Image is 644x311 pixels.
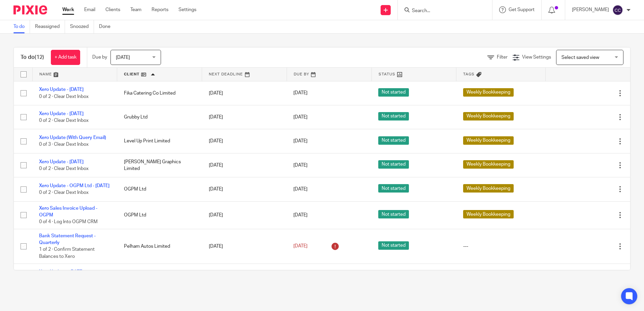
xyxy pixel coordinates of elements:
span: 0 of 2 · Clear Dext Inbox [39,118,89,123]
a: Clients [105,6,120,13]
span: Not started [378,184,409,193]
a: Xero Update (With Query Email) [39,135,106,140]
img: svg%3E [612,5,623,15]
span: Weekly Bookkeeping [463,184,514,193]
span: 0 of 4 · Log Into OGPM CRM [39,220,98,224]
span: 0 of 2 · Clear Dext Inbox [39,191,89,195]
a: Email [84,6,95,13]
span: Weekly Bookkeeping [463,160,514,169]
td: [DATE] [202,177,287,201]
span: Tags [463,72,475,76]
td: [DATE] [202,81,287,105]
td: Grubby Ltd [117,105,202,129]
td: [PERSON_NAME] Graphics Limited [117,153,202,177]
img: Pixie [13,5,47,14]
span: 1 of 2 · Confirm Statement Balances to Xero [39,247,95,259]
td: OGPM Ltd [117,201,202,229]
td: Pelham Autos Limited [117,229,202,264]
a: Xero Update - [DATE] [39,111,84,116]
span: 0 of 2 · Clear Dext Inbox [39,166,89,171]
span: Weekly Bookkeeping [463,136,514,145]
td: [DATE] [202,264,287,287]
h1: To do [21,54,44,61]
span: Weekly Bookkeeping [463,112,514,120]
td: Fika Catering Co Limited [117,81,202,105]
a: Xero Update - [DATE] [39,160,84,164]
span: Select saved view [561,55,599,60]
span: Not started [378,88,409,97]
span: Get Support [509,7,535,12]
span: 0 of 3 · Clear Dext Inbox [39,142,89,147]
input: Search [411,8,472,14]
a: Work [62,6,74,13]
span: Not started [378,210,409,218]
a: Xero Update - OGPM Ltd - [DATE] [39,183,109,188]
a: + Add task [51,50,80,65]
td: [DATE] [202,105,287,129]
td: Level Up Print Limited [117,129,202,153]
a: Xero Update - [DATE] [39,270,84,274]
span: [DATE] [293,115,308,119]
td: [DATE] [202,129,287,153]
span: Not started [378,160,409,169]
span: [DATE] [293,139,308,143]
span: [DATE] [293,91,308,96]
span: Filter [497,55,508,60]
p: [PERSON_NAME] [572,6,609,13]
a: Snoozed [70,20,94,33]
a: Reports [152,6,168,13]
a: Reassigned [35,20,65,33]
a: Done [99,20,116,33]
a: Xero Update - [DATE] [39,87,84,92]
td: [DATE] [202,153,287,177]
a: Bank Statement Request - Quarterly [39,234,96,245]
td: [DATE] [202,229,287,264]
span: Not started [378,136,409,145]
a: To do [13,20,30,33]
a: Team [130,6,141,13]
span: [DATE] [293,244,308,249]
p: Due by [92,54,107,61]
span: [DATE] [293,213,308,217]
span: [DATE] [293,163,308,168]
span: Weekly Bookkeeping [463,210,514,218]
span: Not started [378,112,409,120]
span: Not started [378,241,409,250]
a: Xero Sales Invoice Upload - OGPM [39,206,97,217]
span: [DATE] [293,187,308,192]
span: 0 of 2 · Clear Dext Inbox [39,94,89,99]
td: OGPM Ltd [117,177,202,201]
div: --- [463,243,539,250]
td: [DATE] [202,201,287,229]
span: [DATE] [116,55,130,60]
span: Weekly Bookkeeping [463,88,514,97]
span: View Settings [522,55,551,60]
td: Reforma CS Limited [117,264,202,287]
span: (12) [35,55,44,60]
a: Settings [179,6,196,13]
